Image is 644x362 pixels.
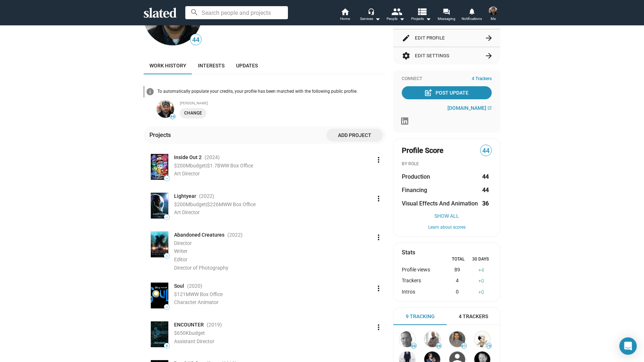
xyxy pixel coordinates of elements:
[619,337,637,355] div: Open Intercom Messenger
[174,163,190,168] span: $200M
[151,154,168,180] img: Poster: Inside Out 2
[447,257,469,262] div: Total
[487,106,492,110] mat-icon: open_in_new
[151,193,168,219] img: Poster: Lightyear
[199,193,214,200] span: (2022 )
[332,129,377,142] span: Add project
[144,57,192,74] a: Work history
[374,284,383,293] mat-icon: more_vert
[185,6,288,19] input: Search people and projects
[164,254,169,258] span: —
[443,289,471,296] div: 0
[174,193,196,200] span: Lightyear
[220,163,253,168] span: WW Box Office
[434,7,459,23] a: Messaging
[461,344,466,348] span: 81
[459,7,484,23] a: Notifications
[402,186,427,194] span: Financing
[402,47,492,65] button: Edit Settings
[391,6,402,17] mat-icon: people
[480,146,491,156] span: 44
[174,240,192,246] span: Director
[402,51,410,60] mat-icon: settings
[489,7,498,15] img: Bill Zahn
[157,100,174,118] img: undefined
[174,154,202,161] span: Inside Out 2
[236,63,258,68] span: Updates
[180,108,206,118] button: Change
[151,232,168,257] img: Poster: Abandoned Creatures
[326,129,383,142] button: Add project
[368,8,374,14] mat-icon: headset_mic
[146,87,154,96] mat-icon: info
[374,194,383,203] mat-icon: more_vert
[151,321,168,347] img: Poster: ENCOUNTER
[411,14,431,23] span: Projects
[223,201,256,207] span: WW Box Office
[478,267,481,273] span: +
[402,173,430,180] span: Production
[402,29,492,47] button: Edit Profile
[170,115,175,119] span: 44
[482,200,489,207] strong: 36
[206,201,207,207] span: |
[374,233,383,242] mat-icon: more_vert
[397,14,406,23] mat-icon: arrow_drop_down
[358,7,383,23] button: Services
[471,278,492,284] div: 0
[340,7,349,16] mat-icon: home
[164,215,169,219] span: —
[402,225,492,230] button: Learn about scores
[406,313,435,320] span: 9 Tracking
[207,201,223,207] span: $226M
[469,257,492,262] div: 30 Days
[402,213,492,219] button: Show All
[374,155,383,164] mat-icon: more_vert
[447,105,492,111] a: [DOMAIN_NAME]
[174,299,219,305] span: Character Animator
[157,89,386,95] div: To automatically populate your credits, your profile has been matched with the following public p...
[408,7,434,23] button: Projects
[474,331,490,347] img: Bradford Lewis
[459,313,488,320] span: 4 Trackers
[402,146,443,155] span: Profile Score
[174,283,184,290] span: Soul
[484,34,493,42] mat-icon: arrow_forward
[383,7,408,23] button: People
[402,34,410,42] mat-icon: edit
[190,291,223,297] span: WW Box Office
[164,176,169,180] span: —
[190,201,206,207] span: budget
[402,289,443,296] div: Intros
[447,105,486,111] span: [DOMAIN_NAME]
[424,88,433,97] mat-icon: post_add
[174,330,189,336] span: $650K
[174,265,228,271] span: Director of Photography
[402,278,443,284] div: Trackers
[373,14,382,23] mat-icon: arrow_drop_down
[164,305,169,309] span: —
[438,14,455,23] span: Messaging
[387,14,405,23] div: People
[484,5,502,24] button: Bill ZahnMe
[207,321,222,328] span: (2019 )
[486,344,491,348] span: 78
[360,14,380,23] div: Services
[332,7,358,23] a: Home
[174,338,214,344] span: Assistant Director
[468,8,475,14] mat-icon: notifications
[174,232,224,238] span: Abandoned Creatures
[402,86,492,99] button: Post Update
[174,171,200,176] span: Art Director
[402,161,492,167] div: BY ROLE
[402,76,492,82] div: Connect
[402,200,478,207] span: Visual Effects And Animation
[424,14,433,23] mat-icon: arrow_drop_down
[482,173,489,180] strong: 44
[340,14,350,23] span: Home
[174,321,204,328] a: ENCOUNTER
[192,57,230,74] a: Interests
[425,86,468,99] div: Post Update
[411,344,416,348] span: 88
[471,289,492,296] div: 0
